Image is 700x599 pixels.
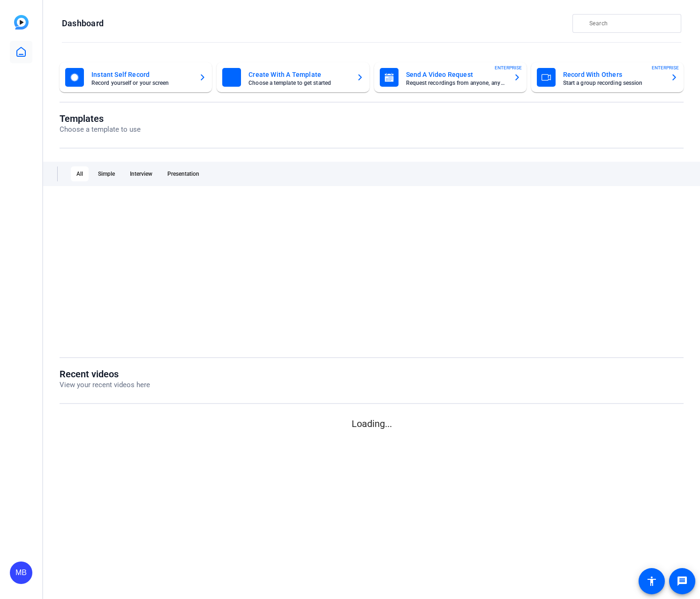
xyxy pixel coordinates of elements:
[60,368,150,380] h1: Recent videos
[60,380,150,390] p: View your recent videos here
[646,576,657,587] mat-icon: accessibility
[71,166,89,181] div: All
[406,69,506,80] mat-card-title: Send A Video Request
[92,166,120,181] div: Simple
[60,124,141,135] p: Choose a template to use
[406,80,506,86] mat-card-subtitle: Request recordings from anyone, anywhere
[531,62,684,92] button: Record With OthersStart a group recording sessionENTERPRISE
[563,80,663,86] mat-card-subtitle: Start a group recording session
[60,113,141,124] h1: Templates
[563,69,663,80] mat-card-title: Record With Others
[652,64,679,71] span: ENTERPRISE
[589,18,674,29] input: Search
[248,69,348,80] mat-card-title: Create With A Template
[60,62,212,92] button: Instant Self RecordRecord yourself or your screen
[495,64,522,71] span: ENTERPRISE
[91,80,191,86] mat-card-subtitle: Record yourself or your screen
[60,417,684,431] p: Loading...
[374,62,527,92] button: Send A Video RequestRequest recordings from anyone, anywhereENTERPRISE
[162,166,205,181] div: Presentation
[248,80,348,86] mat-card-subtitle: Choose a template to get started
[677,576,688,587] mat-icon: message
[124,166,158,181] div: Interview
[217,62,369,92] button: Create With A TemplateChoose a template to get started
[10,562,32,584] div: MB
[91,69,191,80] mat-card-title: Instant Self Record
[62,18,104,29] h1: Dashboard
[14,15,29,30] img: blue-gradient.svg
